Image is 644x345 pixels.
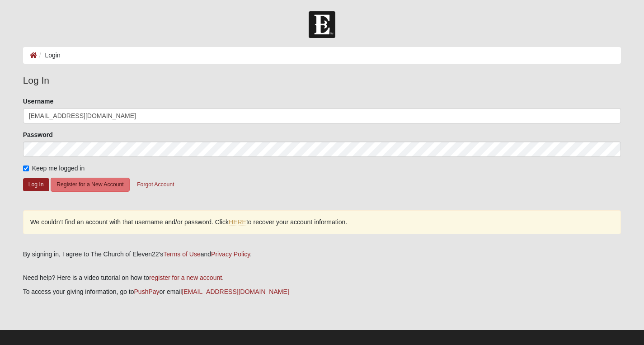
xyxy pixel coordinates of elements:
label: Username [23,97,54,106]
a: Privacy Policy [211,250,250,258]
p: To access your giving information, go to or email [23,287,621,297]
button: Register for a New Account [51,178,129,192]
p: Need help? Here is a video tutorial on how to . [23,273,621,283]
a: HERE [229,218,246,226]
div: By signing in, I agree to The Church of Eleven22's and . [23,250,621,259]
button: Log In [23,178,49,191]
a: register for a new account [149,274,222,281]
li: Login [37,51,61,60]
a: Terms of Use [163,250,200,258]
div: We couldn’t find an account with that username and/or password. Click to recover your account inf... [23,210,621,234]
a: [EMAIL_ADDRESS][DOMAIN_NAME] [182,288,289,295]
button: Forgot Account [131,178,180,192]
legend: Log In [23,73,621,88]
label: Password [23,130,53,139]
span: Keep me logged in [32,165,85,172]
img: Church of Eleven22 Logo [309,11,335,38]
a: PushPay [134,288,160,295]
input: Keep me logged in [23,165,29,171]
